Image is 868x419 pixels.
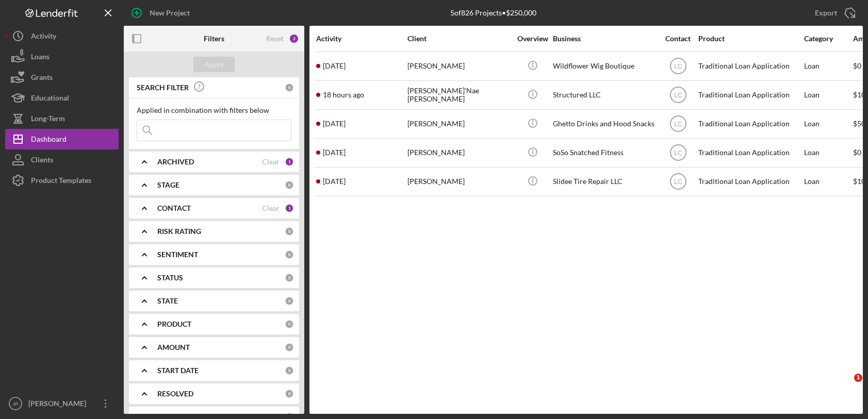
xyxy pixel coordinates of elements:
[285,180,294,190] div: 0
[157,343,190,351] b: AMOUNT
[31,88,69,111] div: Educational
[323,91,364,99] time: 2025-08-12 00:49
[193,57,235,72] button: Apply
[205,57,224,72] div: Apply
[31,149,53,173] div: Clients
[323,148,346,157] time: 2025-07-16 18:38
[407,110,511,138] div: [PERSON_NAME]
[285,157,294,166] div: 1
[157,297,178,305] b: STATE
[5,26,119,46] button: Activity
[698,53,801,80] div: Traditional Loan Application
[285,83,294,92] div: 0
[157,366,199,375] b: START DATE
[5,393,119,414] button: JR[PERSON_NAME]
[31,170,91,193] div: Product Templates
[204,35,224,43] b: Filters
[804,35,852,43] div: Category
[804,168,852,195] div: Loan
[266,35,284,43] div: Reset
[262,204,280,212] div: Clear
[157,204,191,212] b: CONTACT
[5,149,119,170] a: Clients
[316,35,406,43] div: Activity
[674,63,682,70] text: LC
[698,139,801,166] div: Traditional Loan Application
[553,53,656,80] div: Wildflower Wig Boutique
[513,35,552,43] div: Overview
[157,181,179,189] b: STAGE
[285,389,294,398] div: 0
[407,139,511,166] div: [PERSON_NAME]
[805,3,863,23] button: Export
[553,110,656,138] div: Ghetto Drinks and Hood Snacks
[285,366,294,375] div: 0
[698,81,801,109] div: Traditional Loan Application
[5,170,119,191] button: Product Templates
[157,250,198,259] b: SENTIMENT
[553,168,656,195] div: Slidee Tire Repair LLC
[5,108,119,129] a: Long-Term
[804,81,852,109] div: Loan
[124,3,200,23] button: New Project
[137,83,189,92] b: SEARCH FILTER
[323,62,346,70] time: 2025-08-08 18:59
[854,374,862,382] span: 1
[407,53,511,80] div: [PERSON_NAME]
[150,3,190,23] div: New Project
[553,35,656,43] div: Business
[137,106,291,114] div: Applied in combination with filters below
[285,273,294,282] div: 0
[450,9,536,17] div: 5 of 826 Projects • $250,000
[698,35,801,43] div: Product
[262,158,280,166] div: Clear
[5,88,119,108] button: Educational
[157,274,183,282] b: STATUS
[407,81,511,109] div: [PERSON_NAME]'Nae [PERSON_NAME]
[289,33,299,44] div: 2
[674,121,682,128] text: LC
[26,393,93,416] div: [PERSON_NAME]
[407,35,511,43] div: Client
[157,320,191,328] b: PRODUCT
[815,3,837,23] div: Export
[12,401,19,407] text: JR
[285,296,294,306] div: 0
[674,92,682,99] text: LC
[804,53,852,80] div: Loan
[323,120,346,128] time: 2025-08-04 20:38
[698,110,801,138] div: Traditional Loan Application
[31,26,56,49] div: Activity
[285,227,294,236] div: 0
[698,168,801,195] div: Traditional Loan Application
[285,204,294,213] div: 1
[31,108,65,131] div: Long-Term
[157,158,194,166] b: ARCHIVED
[285,250,294,259] div: 0
[553,81,656,109] div: Structured LLC
[31,129,67,152] div: Dashboard
[833,374,858,398] iframe: Intercom live chat
[659,35,697,43] div: Contact
[804,139,852,166] div: Loan
[5,67,119,88] button: Grants
[285,320,294,329] div: 0
[157,390,193,398] b: RESOLVED
[674,149,682,157] text: LC
[31,46,50,70] div: Loans
[407,168,511,195] div: [PERSON_NAME]
[5,46,119,67] button: Loans
[157,227,201,236] b: RISK RATING
[5,129,119,149] button: Dashboard
[285,343,294,352] div: 0
[553,139,656,166] div: SoSo Snatched Fitness
[323,177,346,186] time: 2025-08-11 16:31
[804,110,852,138] div: Loan
[674,178,682,186] text: LC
